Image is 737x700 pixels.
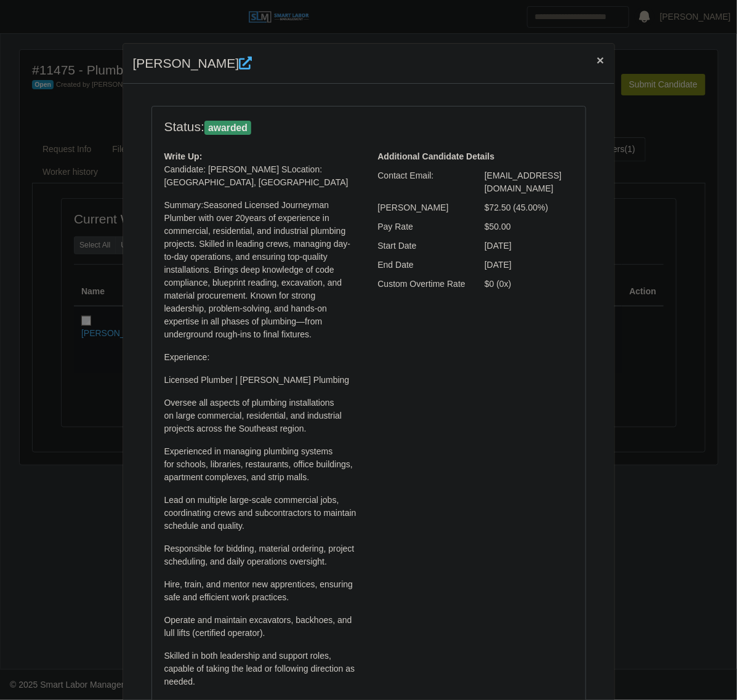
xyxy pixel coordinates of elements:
p: Licensed Plumber | [PERSON_NAME] Plumbing [164,374,360,387]
div: [DATE] [475,239,582,252]
span: awarded [204,121,252,135]
div: $50.00 [475,220,582,233]
div: [PERSON_NAME] [369,201,476,214]
span: × [597,53,604,67]
span: $0 (0x) [485,279,512,289]
div: End Date [369,259,476,272]
span: [EMAIL_ADDRESS][DOMAIN_NAME] [485,171,562,193]
span: [DATE] [485,260,512,270]
b: Write Up: [164,151,203,161]
p: Hire, train, and mentor new apprentices, ensuring safe and efficient work practices. [164,578,360,604]
p: Experienced in managing plumbing systems for schools, libraries, restaurants, office buildings, a... [164,445,360,484]
div: $72.50 (45.00%) [475,201,582,214]
p: Lead on multiple large-scale commercial jobs, coordinating crews and subcontractors to maintain s... [164,494,360,533]
p: Skilled in both leadership and support roles, capable of taking the lead or following direction a... [164,650,360,688]
div: Contact Email: [369,169,476,195]
p: Responsible for bidding, material ordering, project scheduling, and daily operations oversight. [164,542,360,568]
p: Experience: [164,351,360,364]
p: Candidate: [PERSON_NAME] SLocation: [GEOGRAPHIC_DATA], [GEOGRAPHIC_DATA] [164,163,360,189]
button: Close [587,44,614,76]
p: Operate and maintain excavators, backhoes, and lull lifts (certified operator). [164,614,360,640]
b: Additional Candidate Details [378,151,495,161]
h4: [PERSON_NAME] [133,54,252,73]
h4: Status: [164,119,467,135]
div: Start Date [369,239,476,252]
p: Summary:Seasoned Licensed Journeyman Plumber with over 20years of experience in commercial, resid... [164,199,360,341]
div: Custom Overtime Rate [369,278,476,291]
p: Oversee all aspects of plumbing installations on large commercial, residential, and industrial pr... [164,396,360,435]
div: Pay Rate [369,220,476,233]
